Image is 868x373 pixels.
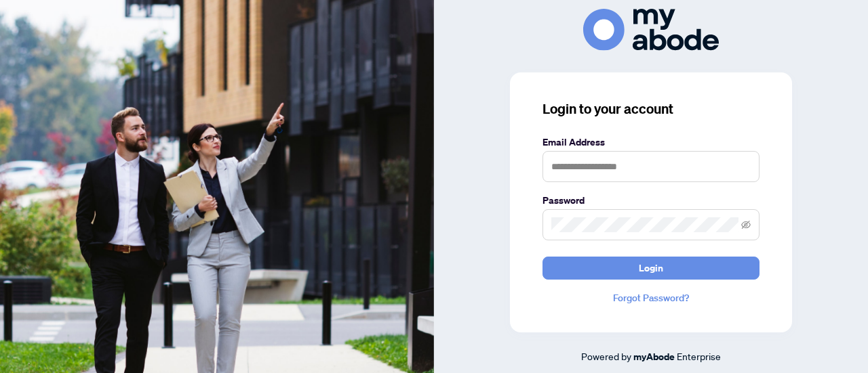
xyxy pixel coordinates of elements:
span: Login [639,257,663,279]
a: Forgot Password? [542,290,759,305]
h3: Login to your account [542,100,759,118]
img: ma-logo [583,9,719,50]
a: myAbode [633,349,675,364]
span: eye-invisible [741,220,751,229]
button: Login [542,257,759,280]
label: Email Address [542,135,759,150]
label: Password [542,193,759,208]
span: Enterprise [677,350,721,362]
span: Powered by [581,350,631,362]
